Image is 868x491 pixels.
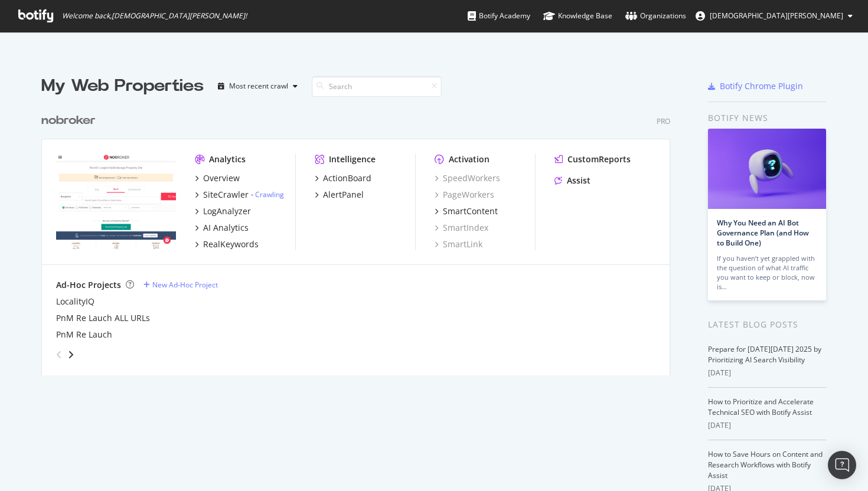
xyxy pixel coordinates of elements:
[229,83,288,90] div: Most recent crawl
[56,329,112,341] a: PnM Re Lauch
[315,172,371,184] a: ActionBoard
[203,172,240,184] div: Overview
[203,205,251,217] div: LogAnalyzer
[203,222,249,234] div: AI Analytics
[209,153,246,165] div: Analytics
[312,76,442,97] input: Search
[56,312,150,324] a: PnM Re Lauch ALL URLs
[443,205,498,217] div: SmartContent
[435,205,498,217] a: SmartContent
[251,189,284,199] div: -
[203,189,249,201] div: SiteCrawler
[435,189,494,201] a: PageWorkers
[708,449,823,480] a: How to Save Hours on Content and Research Workflows with Botify Assist
[708,368,827,378] div: [DATE]
[56,296,94,307] a: LocalityIQ
[56,279,121,291] div: Ad-Hoc Projects
[195,205,251,217] a: LogAnalyzer
[41,74,204,98] div: My Web Properties
[554,153,631,165] a: CustomReports
[708,80,803,92] a: Botify Chrome Plugin
[213,77,302,96] button: Most recent crawl
[51,345,67,364] div: angle-left
[41,112,96,129] div: nobroker
[203,238,259,250] div: RealKeywords
[41,98,680,375] div: grid
[195,222,249,234] a: AI Analytics
[195,189,284,201] a: SiteCrawler- Crawling
[567,175,590,186] div: Assist
[255,189,284,199] a: Crawling
[708,397,814,417] a: How to Prioritize and Accelerate Technical SEO with Botify Assist
[435,238,482,250] a: SmartLink
[143,280,218,290] a: New Ad-Hoc Project
[708,420,827,431] div: [DATE]
[67,349,75,361] div: angle-right
[315,189,364,201] a: AlertPanel
[449,153,490,165] div: Activation
[708,129,826,209] img: Why You Need an AI Bot Governance Plan (and How to Build One)
[435,222,488,234] a: SmartIndex
[323,189,364,201] div: AlertPanel
[329,153,376,165] div: Intelligence
[567,153,631,165] div: CustomReports
[828,451,856,479] div: Open Intercom Messenger
[717,254,817,292] div: If you haven’t yet grappled with the question of what AI traffic you want to keep or block, now is…
[323,172,371,184] div: ActionBoard
[56,153,176,249] img: nobroker.com
[717,218,809,248] a: Why You Need an AI Bot Governance Plan (and How to Build One)
[708,318,827,331] div: Latest Blog Posts
[708,112,827,125] div: Botify news
[195,238,259,250] a: RealKeywords
[152,280,218,290] div: New Ad-Hoc Project
[657,116,670,126] div: Pro
[195,172,240,184] a: Overview
[435,172,500,184] a: SpeedWorkers
[554,175,590,186] a: Assist
[41,112,100,129] a: nobroker
[720,80,803,92] div: Botify Chrome Plugin
[708,344,821,365] a: Prepare for [DATE][DATE] 2025 by Prioritizing AI Search Visibility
